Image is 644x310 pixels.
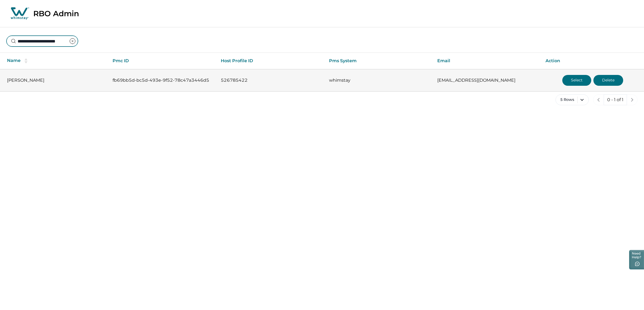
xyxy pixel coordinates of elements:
[7,78,104,83] p: [PERSON_NAME]
[593,75,623,86] button: Delete
[433,53,541,69] th: Email
[113,78,212,83] p: fb69bb5d-bc5d-493e-9f52-78c47a3446d5
[607,97,623,103] p: 0 - 1 of 1
[437,78,537,83] p: [EMAIL_ADDRESS][DOMAIN_NAME]
[541,53,644,69] th: Action
[604,94,627,105] button: 0 - 1 of 1
[325,53,433,69] th: Pms System
[33,9,79,18] p: RBO Admin
[221,78,320,83] p: 526785422
[216,53,325,69] th: Host Profile ID
[627,94,638,105] button: next page
[562,75,591,86] button: Select
[556,94,589,105] button: 5 Rows
[21,58,31,64] button: sorting
[108,53,216,69] th: Pmc ID
[67,36,78,47] button: clear input
[593,94,604,105] button: previous page
[329,78,429,83] p: whimstay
